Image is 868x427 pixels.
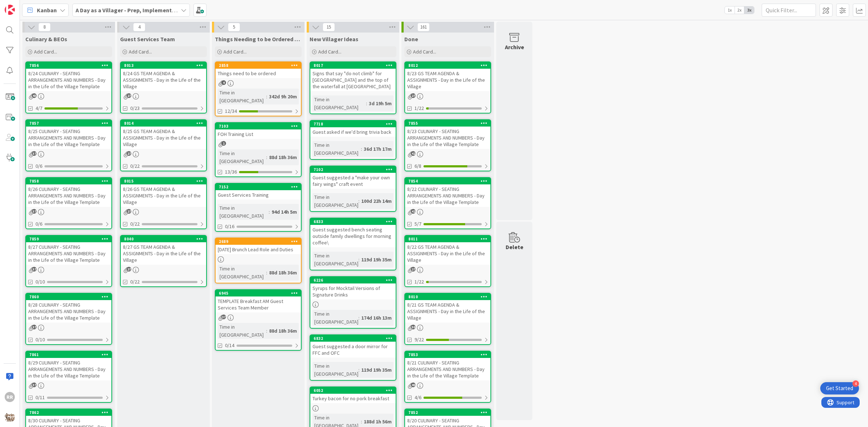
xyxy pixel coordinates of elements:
div: 8/28 CULINARY - SEATING ARRANGEMENTS AND NUMBERS - Day in the Life of the Village Template [26,300,111,323]
div: FOH Training List [216,129,301,139]
span: Culinary & BEOs [25,35,67,43]
div: 188d 1h 56m [362,418,393,426]
div: 4 [852,380,859,387]
div: Time in [GEOGRAPHIC_DATA] [312,310,358,326]
a: 6832Guest suggested a door mirror for FFC and OFCTime in [GEOGRAPHIC_DATA]:119d 19h 35m [310,334,396,381]
div: Guest suggested a door mirror for FFC and OFC [310,342,396,358]
div: 8/26 GS TEAM AGENDA & ASSIGNMENTS - Day in the Life of the Village [121,184,206,207]
span: 1/22 [414,278,424,286]
div: 7718 [314,121,396,127]
div: 6052Turkey bacon for no pork breakfast [310,387,396,403]
span: 1 [221,141,226,146]
div: 7102 [310,166,396,173]
div: 78608/28 CULINARY - SEATING ARRANGEMENTS AND NUMBERS - Day in the Life of the Village Template [26,294,111,323]
div: 7854 [408,179,490,184]
span: 5/7 [414,220,421,228]
a: 78558/23 CULINARY - SEATING ARRANGEMENTS AND NUMBERS - Day in the Life of the Village Template6/8 [404,119,491,171]
div: 78598/27 CULINARY - SEATING ARRANGEMENTS AND NUMBERS - Day in the Life of the Village Template [26,236,111,265]
span: 4 [133,23,145,31]
div: Guest Services Training [216,190,301,200]
a: 78598/27 CULINARY - SEATING ARRANGEMENTS AND NUMBERS - Day in the Life of the Village Template0/10 [25,235,112,287]
a: 78618/29 CULINARY - SEATING ARRANGEMENTS AND NUMBERS - Day in the Life of the Village Template0/11 [25,351,112,403]
div: 8/24 GS TEAM AGENDA & ASSIGNMENTS - Day in the Life of the Village [121,69,206,91]
span: 4 [221,80,226,85]
div: 80148/25 GS TEAM AGENDA & ASSIGNMENTS - Day in the Life of the Village [121,120,206,149]
a: 80128/23 GS TEAM AGENDA & ASSIGNMENTS - Day in the Life of the Village1/22 [404,61,491,114]
div: 8010 [408,294,490,299]
span: 37 [221,315,226,319]
span: 9/22 [414,336,424,343]
span: 0/22 [130,162,140,170]
span: 3x [744,7,754,14]
span: Add Card... [318,48,341,55]
div: 7718Guest asked if we'd bring trivia back [310,121,396,137]
div: 8013 [124,63,206,68]
div: 342d 9h 20m [267,93,299,101]
span: 1/22 [414,104,424,112]
a: 2858Things need to be orderedTime in [GEOGRAPHIC_DATA]:342d 9h 20m12/34 [215,61,302,116]
span: Add Card... [129,48,152,55]
div: 8010 [405,294,490,300]
div: Time in [GEOGRAPHIC_DATA] [218,323,266,339]
span: 2x [735,7,744,14]
div: 8015 [124,179,206,184]
span: : [358,197,359,205]
div: Time in [GEOGRAPHIC_DATA] [312,252,358,268]
div: 80408/27 GS TEAM AGENDA & ASSIGNMENTS - Day in the Life of the Village [121,236,206,265]
div: 7856 [26,62,111,69]
span: 42 [411,209,416,214]
div: 7860 [26,294,111,300]
div: 8017Signs that say "do not climb" for [GEOGRAPHIC_DATA] and the top of the waterfall at [GEOGRAPH... [310,62,396,91]
span: Support [15,1,33,10]
div: 7855 [408,121,490,126]
div: 7718 [310,121,396,127]
div: 6226Syrups for Mocktail Versions of Signature Drinks [310,277,396,299]
a: 80408/27 GS TEAM AGENDA & ASSIGNMENTS - Day in the Life of the Village0/22 [120,235,207,287]
div: 119d 19h 35m [359,256,393,264]
div: 6833 [310,218,396,225]
span: : [366,99,367,107]
div: 88d 18h 36m [267,327,299,335]
div: 7855 [405,120,490,127]
div: 6833Guest suggested bench seating outside family dwellings for morning coffee\ [310,218,396,247]
span: 42 [411,151,416,156]
div: 80138/24 GS TEAM AGENDA & ASSIGNMENTS - Day in the Life of the Village [121,62,206,91]
div: Time in [GEOGRAPHIC_DATA] [312,362,358,378]
div: 36d 17h 17m [362,145,393,153]
div: 8012 [405,62,490,69]
div: 6832 [310,335,396,342]
div: Syrups for Mocktail Versions of Signature Drinks [310,283,396,299]
div: 78558/23 CULINARY - SEATING ARRANGEMENTS AND NUMBERS - Day in the Life of the Village Template [405,120,490,149]
div: Guest suggested a "make your own fairy wings" craft event [310,173,396,189]
div: 7853 [405,351,490,358]
div: 2858Things need to be ordered [216,62,301,78]
div: 78538/21 CULINARY - SEATING ARRANGEMENTS AND NUMBERS - Day in the Life of the Village Template [405,351,490,380]
div: 78618/29 CULINARY - SEATING ARRANGEMENTS AND NUMBERS - Day in the Life of the Village Template [26,351,111,380]
div: 8015 [121,178,206,184]
div: 7852 [405,409,490,416]
div: 7152 [219,184,301,189]
div: 8011 [408,236,490,242]
div: 7858 [26,178,111,184]
div: 7857 [29,121,111,126]
a: 7152Guest Services TrainingTime in [GEOGRAPHIC_DATA]:94d 14h 5m0/16 [215,183,302,232]
div: 7859 [26,236,111,242]
div: Get Started [826,385,853,392]
span: 0/6 [35,162,42,170]
span: 27 [127,267,131,272]
div: 174d 16h 13m [359,314,393,322]
div: 78578/25 CULINARY - SEATING ARRANGEMENTS AND NUMBERS - Day in the Life of the Village Template [26,120,111,149]
div: Turkey bacon for no pork breakfast [310,394,396,403]
span: : [269,208,270,216]
span: 37 [32,209,37,214]
div: Time in [GEOGRAPHIC_DATA] [312,141,361,157]
a: 6226Syrups for Mocktail Versions of Signature DrinksTime in [GEOGRAPHIC_DATA]:174d 16h 13m [310,276,396,329]
a: 78568/24 CULINARY - SEATING ARRANGEMENTS AND NUMBERS - Day in the Life of the Village Template4/7 [25,61,112,114]
div: RR [5,392,15,402]
span: 27 [127,209,131,214]
div: 8/25 GS TEAM AGENDA & ASSIGNMENTS - Day in the Life of the Village [121,127,206,149]
span: 0/11 [35,394,45,401]
div: 7103 [219,124,301,129]
span: 12/34 [225,107,237,115]
span: 6/8 [414,162,421,170]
